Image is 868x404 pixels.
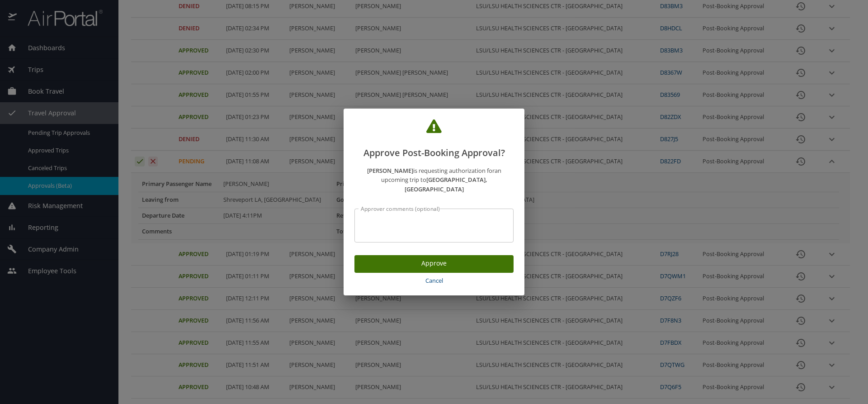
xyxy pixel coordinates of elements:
p: is requesting authorization for an upcoming trip to [354,166,514,194]
strong: [GEOGRAPHIC_DATA], [GEOGRAPHIC_DATA] [405,176,487,193]
span: Approve [362,258,506,269]
button: Cancel [354,273,514,289]
span: Cancel [358,276,510,286]
h2: Approve Post-Booking Approval? [354,119,514,160]
button: Approve [354,255,514,273]
strong: [PERSON_NAME] [367,166,413,175]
